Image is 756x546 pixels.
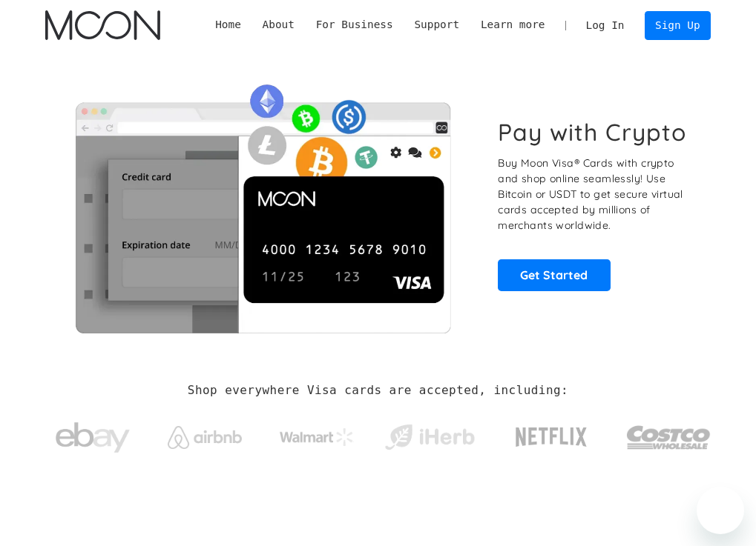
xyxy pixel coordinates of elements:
[514,419,588,456] img: Netflix
[697,487,744,534] iframe: Button to launch messaging window
[168,426,242,449] img: Airbnb
[626,399,711,469] a: Costco
[188,383,568,397] h2: Shop everywhere Visa cards are accepted, including:
[45,76,480,333] img: Moon Cards let you spend your crypto anywhere Visa is accepted.
[305,17,404,33] div: For Business
[157,411,252,456] a: Airbnb
[626,413,711,462] img: Costco
[45,399,139,468] a: ebay
[470,17,556,33] div: Learn more
[481,17,545,33] div: Learn more
[45,10,160,40] img: Moon Logo
[498,118,686,146] h1: Pay with Crypto
[645,11,711,40] a: Sign Up
[45,10,160,40] a: home
[56,414,130,461] img: ebay
[263,17,295,33] div: About
[414,17,459,33] div: Support
[382,406,476,462] a: iHerb
[495,404,608,463] a: Netflix
[205,17,252,33] a: Home
[252,17,305,33] div: About
[280,428,354,446] img: Walmart
[575,12,635,39] a: Log In
[498,259,610,291] a: Get Started
[270,413,364,453] a: Walmart
[382,421,476,454] img: iHerb
[498,156,697,233] p: Buy Moon Visa® Cards with crypto and shop online seamlessly! Use Bitcoin or USDT to get secure vi...
[404,17,470,33] div: Support
[316,17,393,33] div: For Business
